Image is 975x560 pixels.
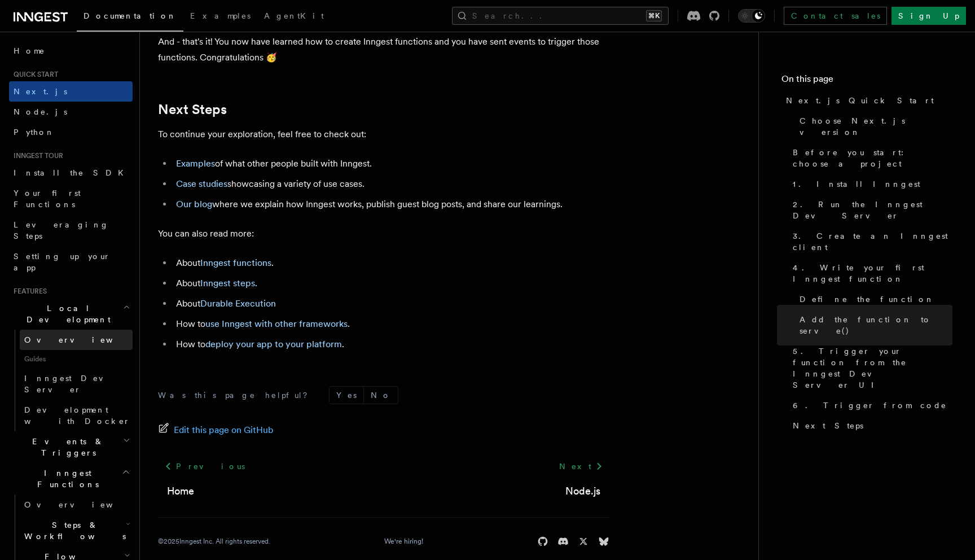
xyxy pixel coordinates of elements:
[9,436,123,458] span: Events & Triggers
[14,252,111,272] span: Setting up your app
[788,142,952,174] a: Before you start: choose a project
[205,339,342,349] a: deploy your app to your platform
[20,519,126,542] span: Steps & Workflows
[24,374,121,394] span: Inngest Dev Server
[24,335,140,344] span: Overview
[793,420,863,431] span: Next Steps
[788,341,952,395] a: 5. Trigger your function from the Inngest Dev Server UI
[9,41,133,61] a: Home
[158,456,251,476] a: Previous
[14,45,45,56] span: Home
[788,415,952,436] a: Next Steps
[176,178,227,189] a: Case studies
[24,405,130,426] span: Development with Docker
[9,246,133,278] a: Setting up your app
[891,7,966,25] a: Sign Up
[167,483,194,499] a: Home
[205,318,348,329] a: use Inngest with other frameworks
[793,199,952,221] span: 2. Run the Inngest Dev Server
[788,395,952,415] a: 6. Trigger from code
[800,314,952,336] span: Add the function to serve()
[14,189,81,209] span: Your first Functions
[9,122,133,142] a: Python
[9,215,133,246] a: Leveraging Steps
[20,350,133,368] span: Guides
[781,72,952,90] h4: On this page
[14,107,67,116] span: Node.js
[788,257,952,289] a: 4. Write your first Inngest function
[9,467,122,490] span: Inngest Functions
[793,178,920,190] span: 1. Install Inngest
[795,309,952,341] a: Add the function to serve()
[9,330,133,431] div: Local Development
[738,9,765,23] button: Toggle dark mode
[174,422,274,438] span: Edit this page on GitHub
[384,537,423,546] a: We're hiring!
[9,70,58,79] span: Quick start
[784,7,887,25] a: Contact sales
[257,3,331,30] a: AgentKit
[158,34,609,65] p: And - that's it! You now have learned how to create Inngest functions and you have sent events to...
[176,199,212,209] a: Our blog
[158,102,227,117] a: Next Steps
[9,298,133,330] button: Local Development
[173,196,609,212] li: where we explain how Inngest works, publish guest blog posts, and share our learnings.
[795,289,952,309] a: Define the function
[793,262,952,285] span: 4. Write your first Inngest function
[795,111,952,142] a: Choose Next.js version
[800,115,952,138] span: Choose Next.js version
[84,11,177,20] span: Documentation
[565,483,600,499] a: Node.js
[364,387,398,404] button: No
[9,183,133,215] a: Your first Functions
[173,316,609,332] li: How to .
[158,422,274,438] a: Edit this page on GitHub
[552,456,609,476] a: Next
[158,537,270,546] div: © 2025 Inngest Inc. All rights reserved.
[20,368,133,400] a: Inngest Dev Server
[9,81,133,102] a: Next.js
[781,90,952,111] a: Next.js Quick Start
[788,226,952,257] a: 3. Create an Inngest client
[200,278,255,288] a: Inngest steps
[9,163,133,183] a: Install the SDK
[9,431,133,463] button: Events & Triggers
[14,220,109,240] span: Leveraging Steps
[264,11,324,20] span: AgentKit
[9,151,63,160] span: Inngest tour
[183,3,257,30] a: Examples
[173,296,609,312] li: About
[14,87,67,96] span: Next.js
[173,336,609,352] li: How to .
[793,400,947,411] span: 6. Trigger from code
[20,495,133,515] a: Overview
[173,176,609,192] li: showcasing a variety of use cases.
[9,102,133,122] a: Node.js
[9,463,133,495] button: Inngest Functions
[9,287,47,296] span: Features
[800,294,934,305] span: Define the function
[200,257,271,268] a: Inngest functions
[793,230,952,253] span: 3. Create an Inngest client
[158,126,609,142] p: To continue your exploration, feel free to check out:
[173,255,609,271] li: About .
[20,400,133,431] a: Development with Docker
[173,275,609,291] li: About .
[158,390,315,401] p: Was this page helpful?
[176,158,215,169] a: Examples
[77,3,183,32] a: Documentation
[20,330,133,350] a: Overview
[173,156,609,172] li: of what other people built with Inngest.
[788,174,952,194] a: 1. Install Inngest
[452,7,669,25] button: Search...⌘K
[646,10,662,21] kbd: ⌘K
[24,500,140,509] span: Overview
[788,194,952,226] a: 2. Run the Inngest Dev Server
[793,345,952,391] span: 5. Trigger your function from the Inngest Dev Server UI
[793,147,952,169] span: Before you start: choose a project
[786,95,934,106] span: Next.js Quick Start
[200,298,276,309] a: Durable Execution
[190,11,251,20] span: Examples
[14,168,130,177] span: Install the SDK
[158,226,609,242] p: You can also read more:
